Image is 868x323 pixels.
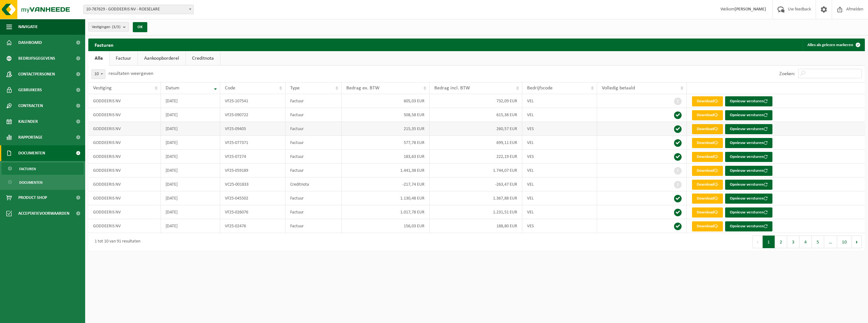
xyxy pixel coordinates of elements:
[88,219,161,233] td: GODDEERIS NV
[220,94,286,108] td: VF25-107541
[220,136,286,150] td: VF25-077371
[692,221,723,231] a: Download
[186,51,220,66] a: Creditnota
[2,163,84,175] a: Facturen
[342,122,430,136] td: 215,35 EUR
[285,205,342,219] td: Factuur
[434,86,470,91] span: Bedrag incl. BTW
[220,191,286,205] td: VF25-045502
[725,138,772,148] button: Opnieuw versturen
[108,71,153,76] label: resultaten weergeven
[88,94,161,108] td: GODDEERIS NV
[692,110,723,120] a: Download
[342,108,430,122] td: 508,58 EUR
[692,138,723,148] a: Download
[109,51,138,66] a: Factuur
[342,150,430,164] td: 183,63 EUR
[692,96,723,106] a: Download
[522,108,597,122] td: VEL
[92,70,105,79] span: 10
[802,39,864,51] button: Alles als gelezen markeren
[285,94,342,108] td: Factuur
[342,177,430,191] td: -217,74 EUR
[88,136,161,150] td: GODDEERIS NV
[290,86,300,91] span: Type
[725,110,772,120] button: Opnieuw versturen
[725,152,772,162] button: Opnieuw versturen
[88,191,161,205] td: GODDEERIS NV
[18,66,55,82] span: Contactpersonen
[18,190,47,206] span: Product Shop
[342,164,430,177] td: 1.441,38 EUR
[342,94,430,108] td: 605,03 EUR
[800,236,812,248] button: 4
[602,86,635,91] span: Volledig betaald
[93,86,112,91] span: Vestiging
[285,219,342,233] td: Factuur
[18,51,55,66] span: Bedrijfsgegevens
[725,124,772,134] button: Opnieuw versturen
[220,219,286,233] td: VF25-02476
[161,108,220,122] td: [DATE]
[522,164,597,177] td: VEL
[88,150,161,164] td: GODDEERIS NV
[522,191,597,205] td: VEL
[92,22,120,32] span: Vestigingen
[735,7,766,12] strong: [PERSON_NAME]
[430,122,522,136] td: 260,57 EUR
[692,180,723,190] a: Download
[430,177,522,191] td: -263,47 EUR
[522,122,597,136] td: VES
[88,177,161,191] td: GODDEERIS NV
[430,108,522,122] td: 615,38 EUR
[522,219,597,233] td: VES
[18,98,43,114] span: Contracten
[220,122,286,136] td: VF25-09405
[430,205,522,219] td: 1.231,51 EUR
[522,136,597,150] td: VEL
[161,150,220,164] td: [DATE]
[285,191,342,205] td: Factuur
[18,19,38,35] span: Navigatie
[430,164,522,177] td: 1.744,07 EUR
[692,166,723,176] a: Download
[779,71,795,76] label: Zoeken:
[725,166,772,176] button: Opnieuw versturen
[692,124,723,134] a: Download
[824,236,837,248] span: …
[285,136,342,150] td: Factuur
[220,108,286,122] td: VF25-090722
[161,191,220,205] td: [DATE]
[18,129,43,145] span: Rapportage
[430,219,522,233] td: 188,80 EUR
[725,221,772,231] button: Opnieuw versturen
[161,136,220,150] td: [DATE]
[18,114,38,129] span: Kalender
[285,150,342,164] td: Factuur
[220,205,286,219] td: VF25-026076
[522,150,597,164] td: VES
[84,5,193,14] span: 10-787629 - GODDEERIS NV - ROESELARE
[852,236,862,248] button: Next
[161,205,220,219] td: [DATE]
[133,22,147,32] button: OK
[112,25,120,29] count: (3/3)
[692,152,723,162] a: Download
[763,236,775,248] button: 1
[430,150,522,164] td: 222,19 EUR
[18,145,45,161] span: Documenten
[88,39,120,51] h2: Facturen
[161,122,220,136] td: [DATE]
[753,236,763,248] button: Previous
[430,94,522,108] td: 732,09 EUR
[2,176,84,188] a: Documenten
[88,122,161,136] td: GODDEERIS NV
[19,176,43,188] span: Documenten
[166,86,179,91] span: Datum
[161,164,220,177] td: [DATE]
[220,150,286,164] td: VF25-07274
[18,82,42,98] span: Gebruikers
[430,191,522,205] td: 1.367,88 EUR
[787,236,800,248] button: 3
[91,69,105,79] span: 10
